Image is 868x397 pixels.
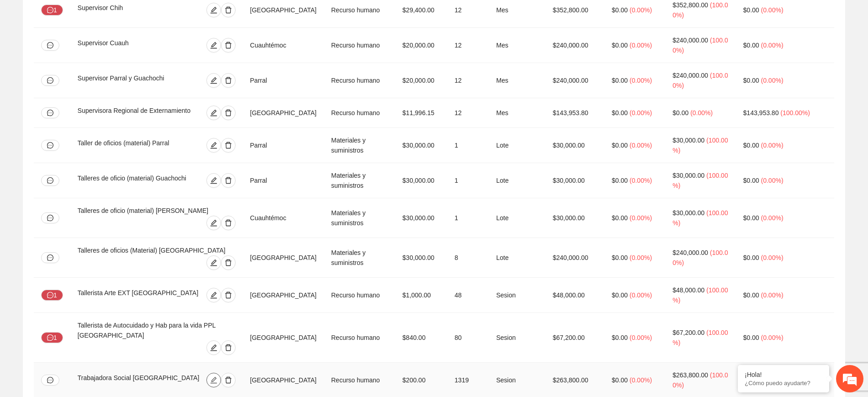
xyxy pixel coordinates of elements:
[395,28,447,63] td: $20,000.00
[221,109,235,116] span: delete
[78,106,199,120] div: Supervisora Regional de Externamiento
[47,377,53,383] span: message
[690,109,713,116] span: ( 0.00% )
[221,73,236,88] button: delete
[743,109,779,116] span: $143,953.80
[47,292,53,299] span: message
[612,42,628,49] span: $0.00
[206,288,221,302] button: edit
[761,77,784,84] span: ( 0.00% )
[630,142,652,149] span: ( 0.00% )
[612,109,628,116] span: $0.00
[78,373,203,387] div: Trabajadora Social [GEOGRAPHIC_DATA]
[743,254,759,261] span: $0.00
[221,173,236,188] button: delete
[630,42,652,49] span: ( 0.00% )
[41,332,63,343] button: message1
[206,3,221,17] button: edit
[221,3,236,17] button: delete
[206,138,221,153] button: edit
[221,219,235,227] span: delete
[78,38,168,53] div: Supervisor Cuauh
[395,98,447,128] td: $11,996.15
[47,77,53,84] span: message
[630,254,652,261] span: ( 0.00% )
[324,98,395,128] td: Recurso humano
[243,198,324,238] td: Cuauhtémoc
[761,254,784,261] span: ( 0.00% )
[545,238,604,278] td: $240,000.00
[612,254,628,261] span: $0.00
[489,163,546,198] td: Lote
[673,249,708,256] span: $240,000.00
[612,334,628,341] span: $0.00
[324,313,395,363] td: Recurso humano
[545,163,604,198] td: $30,000.00
[489,238,546,278] td: Lote
[545,28,604,63] td: $240,000.00
[221,6,235,14] span: delete
[395,163,447,198] td: $30,000.00
[630,77,652,84] span: ( 0.00% )
[745,371,822,378] div: ¡Hola!
[207,219,221,227] span: edit
[206,340,221,355] button: edit
[745,380,822,386] p: ¿Cómo puedo ayudarte?
[324,128,395,163] td: Materiales y suministros
[243,63,324,98] td: Parral
[545,63,604,98] td: $240,000.00
[673,371,708,379] span: $263,800.00
[673,209,705,217] span: $30,000.00
[743,334,759,341] span: $0.00
[673,137,705,144] span: $30,000.00
[221,259,235,266] span: delete
[207,259,221,266] span: edit
[243,163,324,198] td: Parral
[243,313,324,363] td: [GEOGRAPHIC_DATA]
[78,320,236,340] div: Tallerista de Autocuidado y Hab para la vida PPL [GEOGRAPHIC_DATA]
[243,128,324,163] td: Parral
[743,291,759,299] span: $0.00
[447,198,489,238] td: 1
[612,6,628,14] span: $0.00
[673,329,705,336] span: $67,200.00
[743,177,759,184] span: $0.00
[630,214,652,222] span: ( 0.00% )
[324,28,395,63] td: Recurso humano
[447,128,489,163] td: 1
[41,212,59,223] button: message
[447,28,489,63] td: 12
[78,73,185,88] div: Supervisor Parral y Guachochi
[41,290,63,301] button: message1
[489,63,546,98] td: Mes
[41,107,59,118] button: message
[206,373,221,387] button: edit
[243,238,324,278] td: [GEOGRAPHIC_DATA]
[612,376,628,384] span: $0.00
[206,255,221,270] button: edit
[630,334,652,341] span: ( 0.00% )
[673,109,689,116] span: $0.00
[78,288,202,302] div: Tallerista Arte EXT [GEOGRAPHIC_DATA]
[743,142,759,149] span: $0.00
[243,98,324,128] td: [GEOGRAPHIC_DATA]
[41,140,59,151] button: message
[221,138,236,153] button: delete
[545,98,604,128] td: $143,953.80
[612,77,628,84] span: $0.00
[395,238,447,278] td: $30,000.00
[53,122,126,214] span: Estamos en línea.
[489,28,546,63] td: Mes
[207,109,221,116] span: edit
[324,278,395,313] td: Recurso humano
[78,206,236,216] div: Talleres de oficio (material) [PERSON_NAME]
[206,173,221,188] button: edit
[395,128,447,163] td: $30,000.00
[207,77,221,84] span: edit
[221,142,235,149] span: delete
[761,142,784,149] span: ( 0.00% )
[207,42,221,49] span: edit
[761,177,784,184] span: ( 0.00% )
[761,6,784,14] span: ( 0.00% )
[447,163,489,198] td: 1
